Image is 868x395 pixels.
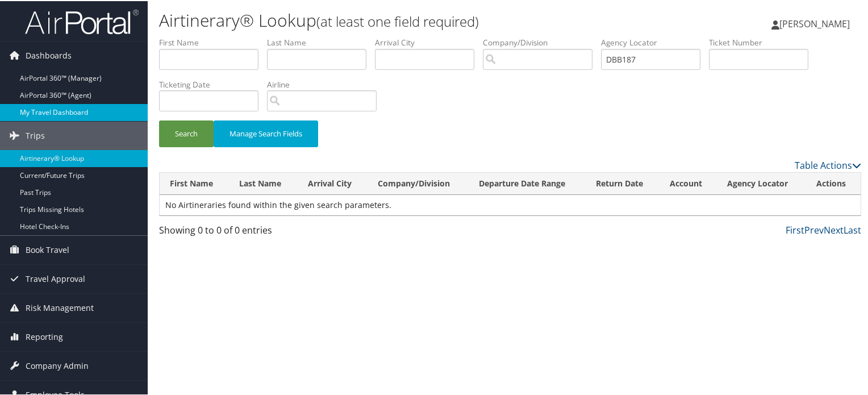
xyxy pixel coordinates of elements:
[298,172,368,194] th: Arrival City: activate to sort column ascending
[586,172,660,194] th: Return Date: activate to sort column ascending
[806,172,861,194] th: Actions
[804,223,824,235] a: Prev
[160,194,861,214] td: No Airtineraries found within the given search parameters.
[795,158,861,171] a: Table Actions
[159,36,267,47] label: First Name
[824,223,844,235] a: Next
[26,322,63,350] span: Reporting
[26,40,72,69] span: Dashboards
[160,172,229,194] th: First Name: activate to sort column ascending
[316,11,479,30] small: (at least one field required)
[601,36,709,47] label: Agency Locator
[717,172,806,194] th: Agency Locator: activate to sort column ascending
[159,119,214,146] button: Search
[483,36,601,47] label: Company/Division
[26,351,89,379] span: Company Admin
[660,172,717,194] th: Account: activate to sort column ascending
[214,119,318,146] button: Manage Search Fields
[709,36,817,47] label: Ticket Number
[368,172,469,194] th: Company/Division
[159,222,322,242] div: Showing 0 to 0 of 0 entries
[375,36,483,47] label: Arrival City
[26,293,94,321] span: Risk Management
[26,120,45,149] span: Trips
[771,6,861,40] a: [PERSON_NAME]
[25,7,139,34] img: airportal-logo.png
[469,172,585,194] th: Departure Date Range: activate to sort column ascending
[267,78,385,89] label: Airline
[26,264,85,292] span: Travel Approval
[159,7,627,31] h1: Airtinerary® Lookup
[267,36,375,47] label: Last Name
[779,16,850,29] span: [PERSON_NAME]
[229,172,297,194] th: Last Name: activate to sort column ascending
[26,235,69,263] span: Book Travel
[844,223,861,235] a: Last
[159,78,267,89] label: Ticketing Date
[786,223,804,235] a: First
